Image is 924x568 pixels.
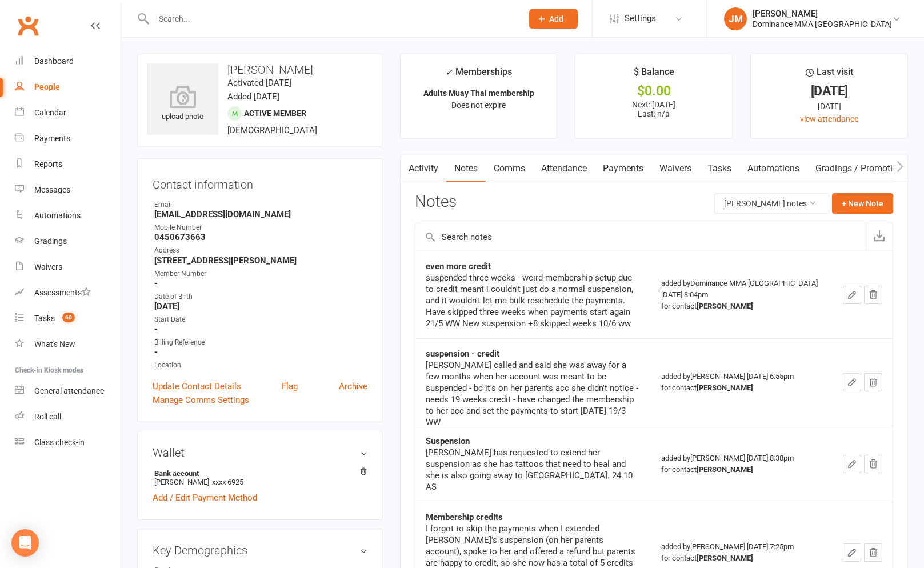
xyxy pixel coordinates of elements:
div: General attendance [34,386,104,395]
div: Roll call [34,412,61,421]
div: added by [PERSON_NAME] [DATE] 8:38pm [661,453,822,475]
div: [PERSON_NAME] [753,9,892,19]
div: Reports [34,159,62,169]
div: Start Date [154,314,367,325]
a: General attendance kiosk mode [15,378,121,404]
span: Settings [625,6,656,31]
div: What's New [34,339,75,349]
time: Added [DATE] [227,91,279,102]
div: $0.00 [586,85,722,97]
div: Waivers [34,262,62,271]
strong: Bank account [154,469,362,478]
input: Search notes [415,223,866,251]
a: People [15,74,121,100]
strong: - [154,324,367,334]
div: Open Intercom Messenger [11,529,39,557]
span: Does not expire [451,101,506,110]
div: upload photo [147,85,218,123]
strong: - [154,278,367,289]
h3: Wallet [153,446,367,459]
a: Automations [15,203,121,229]
time: Activated [DATE] [227,78,291,88]
a: Gradings [15,229,121,254]
a: Clubworx [14,11,42,40]
a: Messages [15,177,121,203]
div: Date of Birth [154,291,367,302]
strong: Membership credits [426,512,503,522]
a: Automations [739,155,807,182]
div: Automations [34,211,81,220]
strong: [STREET_ADDRESS][PERSON_NAME] [154,255,367,266]
div: Email [154,199,367,210]
div: Memberships [445,65,512,86]
i: ✓ [445,67,453,78]
span: [DEMOGRAPHIC_DATA] [227,125,317,135]
span: Active member [244,109,306,118]
a: Activity [401,155,446,182]
input: Search... [150,11,514,27]
div: Member Number [154,269,367,279]
strong: [PERSON_NAME] [697,302,753,310]
h3: Contact information [153,174,367,191]
div: Last visit [806,65,853,85]
strong: even more credit [426,261,491,271]
span: xxxx 6925 [212,478,243,486]
a: Waivers [15,254,121,280]
a: Flag [282,379,298,393]
a: Payments [15,126,121,151]
div: Assessments [34,288,91,297]
strong: [PERSON_NAME] [697,383,753,392]
div: JM [724,7,747,30]
strong: 0450673663 [154,232,367,242]
strong: Suspension [426,436,470,446]
p: Next: [DATE] Last: n/a [586,100,722,118]
div: Dashboard [34,57,74,66]
strong: [DATE] [154,301,367,311]
div: [PERSON_NAME] has requested to extend her suspension as she has tattoos that need to heal and she... [426,447,641,493]
strong: Adults Muay Thai membership [423,89,534,98]
div: for contact [661,464,822,475]
strong: [EMAIL_ADDRESS][DOMAIN_NAME] [154,209,367,219]
a: Calendar [15,100,121,126]
a: Archive [339,379,367,393]
div: Location [154,360,367,371]
a: Tasks 60 [15,306,121,331]
div: added by [PERSON_NAME] [DATE] 7:25pm [661,541,822,564]
a: view attendance [800,114,858,123]
strong: [PERSON_NAME] [697,465,753,474]
span: Add [549,14,563,23]
a: Assessments [15,280,121,306]
div: for contact [661,553,822,564]
div: Gradings [34,237,67,246]
div: Mobile Number [154,222,367,233]
div: Dominance MMA [GEOGRAPHIC_DATA] [753,19,892,29]
a: Reports [15,151,121,177]
button: Add [529,9,578,29]
strong: - [154,347,367,357]
div: added by Dominance MMA [GEOGRAPHIC_DATA] [DATE] 8:04pm [661,278,822,312]
a: Attendance [533,155,595,182]
a: Tasks [699,155,739,182]
a: Add / Edit Payment Method [153,491,257,505]
div: Tasks [34,314,55,323]
div: Address [154,245,367,256]
div: Class check-in [34,438,85,447]
h3: Key Demographics [153,544,367,557]
div: Messages [34,185,70,194]
a: Manage Comms Settings [153,393,249,407]
strong: suspension - credit [426,349,499,359]
a: Class kiosk mode [15,430,121,455]
div: $ Balance [634,65,674,85]
div: added by [PERSON_NAME] [DATE] 6:55pm [661,371,822,394]
div: Calendar [34,108,66,117]
button: [PERSON_NAME] notes [714,193,829,214]
a: Waivers [651,155,699,182]
div: suspended three weeks - weird membership setup due to credit meant i couldn't just do a normal su... [426,272,641,329]
li: [PERSON_NAME] [153,467,367,488]
strong: [PERSON_NAME] [697,554,753,562]
button: + New Note [832,193,893,214]
h3: [PERSON_NAME] [147,63,373,76]
a: What's New [15,331,121,357]
div: Billing Reference [154,337,367,348]
a: Update Contact Details [153,379,241,393]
